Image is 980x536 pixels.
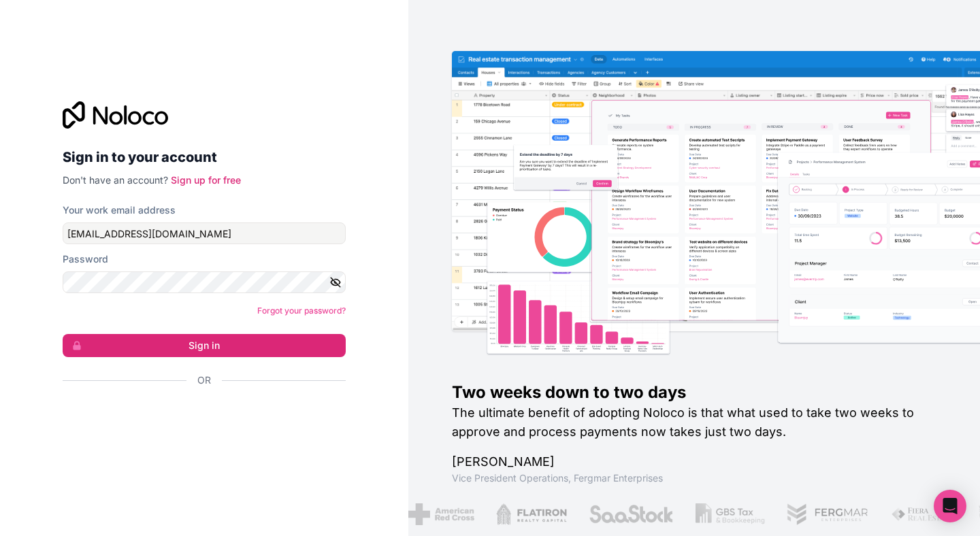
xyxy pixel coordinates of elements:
[586,503,672,525] img: /assets/saastock-C6Zbiodz.png
[63,203,176,217] label: Your work email address
[452,382,936,403] h1: Two weeks down to two days
[406,503,472,525] img: /assets/american-red-cross-BAupjrZR.png
[63,271,346,293] input: Password
[56,402,342,432] iframe: Sign in with Google Button
[889,503,953,525] img: /assets/fiera-fwj2N5v4.png
[63,252,108,266] label: Password
[197,373,211,387] span: Or
[452,452,936,471] h1: [PERSON_NAME]
[63,174,168,186] span: Don't have an account?
[63,145,346,169] h2: Sign in to your account
[63,222,346,244] input: Email address
[63,334,346,357] button: Sign in
[934,490,966,522] div: Open Intercom Messenger
[784,503,867,525] img: /assets/fergmar-CudnrXN5.png
[452,471,936,485] h1: Vice President Operations , Fergmar Enterprises
[693,503,762,525] img: /assets/gbstax-C-GtDUiK.png
[257,305,346,316] a: Forgot your password?
[494,503,565,525] img: /assets/flatiron-C8eUkumj.png
[171,174,241,186] a: Sign up for free
[452,403,936,441] h2: The ultimate benefit of adopting Noloco is that what used to take two weeks to approve and proces...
